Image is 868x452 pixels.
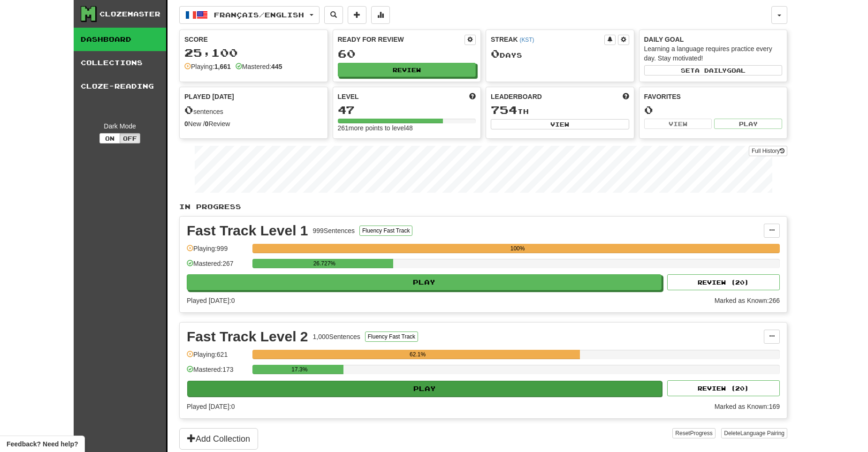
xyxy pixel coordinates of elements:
[255,350,580,359] div: 62.1%
[205,120,209,128] strong: 0
[672,428,715,438] button: ResetProgress
[271,63,282,70] strong: 445
[99,9,160,19] div: Clozemaster
[491,119,629,129] button: View
[491,104,629,116] div: th
[644,92,783,101] div: Favorites
[187,297,235,304] span: Played [DATE]: 0
[644,104,783,116] div: 0
[519,37,534,43] a: (KST)
[715,296,780,305] div: Marked as Known: 266
[184,35,323,44] div: Score
[359,226,412,236] button: Fluency Fast Track
[338,48,476,60] div: 60
[255,259,393,268] div: 26.727%
[184,47,323,59] div: 25,100
[184,103,193,116] span: 0
[255,365,343,374] div: 17.3%
[187,224,308,238] div: Fast Track Level 1
[187,403,235,410] span: Played [DATE]: 0
[338,35,465,44] div: Ready for Review
[690,430,713,437] span: Progress
[338,104,476,116] div: 47
[184,92,234,101] span: Played [DATE]
[469,92,476,101] span: Score more points to level up
[644,44,783,63] div: Learning a language requires practice every day. Stay motivated!
[187,330,308,344] div: Fast Track Level 2
[214,11,304,19] span: Français / English
[179,202,787,211] p: In Progress
[491,48,629,60] div: Day s
[255,244,780,253] div: 100%
[338,123,476,133] div: 261 more points to level 48
[491,35,604,44] div: Streak
[179,428,258,450] button: Add Collection
[236,62,282,71] div: Mastered:
[184,119,323,128] div: New / Review
[184,62,231,71] div: Playing:
[338,92,359,101] span: Level
[491,92,542,101] span: Leaderboard
[348,6,366,24] button: Add sentence to collection
[120,133,140,143] button: Off
[695,67,727,74] span: a daily
[491,47,500,60] span: 0
[740,430,784,437] span: Language Pairing
[187,259,248,274] div: Mastered: 267
[623,92,629,101] span: This week in points, UTC
[667,380,780,396] button: Review (20)
[184,120,188,128] strong: 0
[187,274,662,290] button: Play
[74,28,166,51] a: Dashboard
[644,119,712,129] button: View
[74,51,166,75] a: Collections
[214,63,231,70] strong: 1,661
[338,63,476,77] button: Review
[184,104,323,116] div: sentences
[81,121,159,131] div: Dark Mode
[644,35,783,44] div: Daily Goal
[74,75,166,98] a: Cloze-Reading
[324,6,343,24] button: Search sentences
[371,6,390,24] button: More stats
[667,274,780,290] button: Review (20)
[313,226,355,235] div: 999 Sentences
[365,331,418,342] button: Fluency Fast Track
[187,381,662,397] button: Play
[749,146,787,156] a: Full History
[714,119,782,129] button: Play
[99,133,120,143] button: On
[644,65,783,75] button: Seta dailygoal
[491,103,518,116] span: 754
[721,428,787,438] button: DeleteLanguage Pairing
[7,439,78,449] span: Open feedback widget
[313,332,360,341] div: 1,000 Sentences
[187,350,248,365] div: Playing: 621
[187,365,248,380] div: Mastered: 173
[715,402,780,411] div: Marked as Known: 169
[179,6,320,24] button: Français/English
[187,244,248,259] div: Playing: 999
